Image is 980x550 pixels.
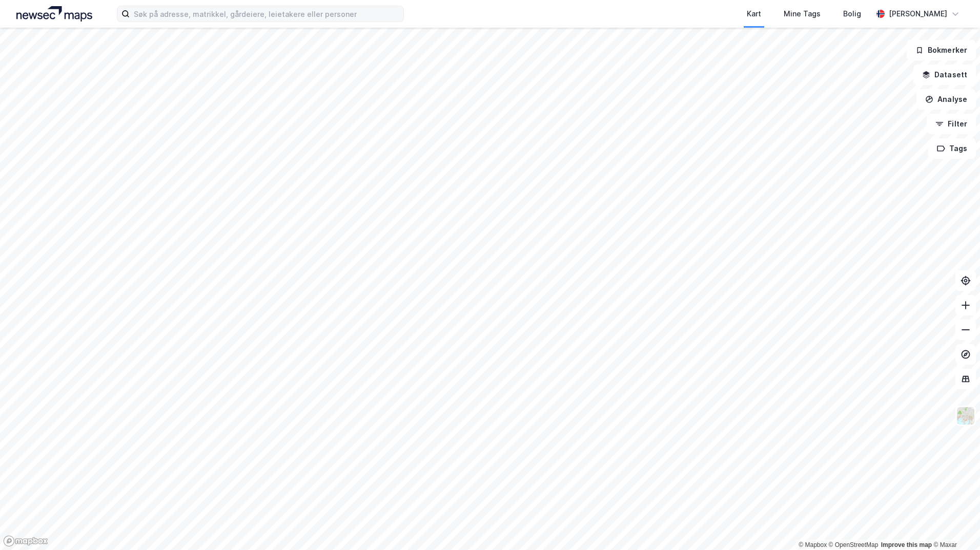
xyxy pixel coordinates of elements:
input: Søk på adresse, matrikkel, gårdeiere, leietakere eller personer [130,6,403,22]
a: Mapbox homepage [3,535,48,547]
img: logo.a4113a55bc3d86da70a041830d287a7e.svg [16,6,92,22]
button: Filter [927,114,976,134]
div: Bolig [843,8,861,20]
a: Mapbox [799,541,827,548]
div: Mine Tags [784,8,821,20]
iframe: Chat Widget [929,501,980,550]
button: Analyse [916,89,976,110]
button: Datasett [913,65,976,85]
button: Tags [928,138,976,159]
div: [PERSON_NAME] [889,8,947,20]
img: Z [956,406,975,426]
a: Improve this map [881,541,932,548]
button: Bokmerker [907,40,976,60]
a: OpenStreetMap [829,541,879,548]
div: Kontrollprogram for chat [929,501,980,550]
div: Kart [747,8,761,20]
